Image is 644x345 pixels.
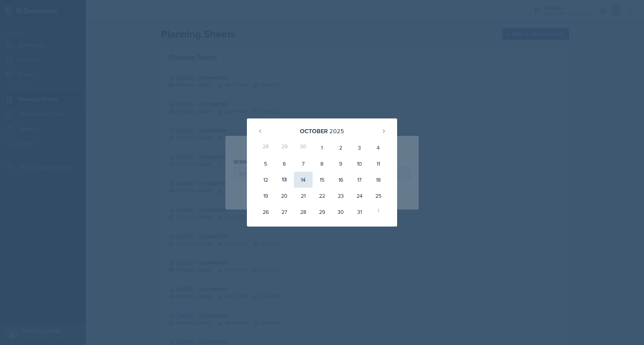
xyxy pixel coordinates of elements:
div: 28 [256,140,275,156]
div: 1 [313,140,331,156]
div: 26 [256,204,275,220]
div: 25 [369,188,388,204]
div: 28 [294,204,313,220]
div: 15 [313,172,331,188]
div: 24 [350,188,369,204]
div: 1 [369,204,388,220]
div: 22 [313,188,331,204]
div: 9 [331,156,350,172]
div: 8 [313,156,331,172]
div: 30 [294,140,313,156]
div: 13 [275,172,294,188]
div: 20 [275,188,294,204]
div: 2025 [329,126,344,136]
div: 4 [369,140,388,156]
div: 12 [256,172,275,188]
div: 30 [331,204,350,220]
div: 2 [331,140,350,156]
div: 7 [294,156,313,172]
div: 11 [369,156,388,172]
div: 21 [294,188,313,204]
div: 18 [369,172,388,188]
div: 29 [313,204,331,220]
div: 14 [294,172,313,188]
div: 27 [275,204,294,220]
div: 19 [256,188,275,204]
div: 3 [350,140,369,156]
div: 16 [331,172,350,188]
div: 5 [256,156,275,172]
div: 29 [275,140,294,156]
div: 10 [350,156,369,172]
div: 23 [331,188,350,204]
div: 17 [350,172,369,188]
div: October [300,126,328,136]
div: 6 [275,156,294,172]
div: 31 [350,204,369,220]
